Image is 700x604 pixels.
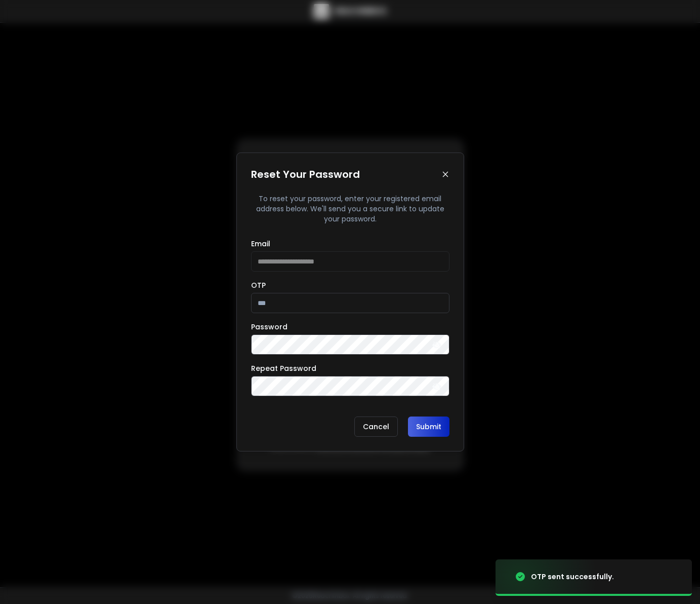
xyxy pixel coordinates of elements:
p: Cancel [354,417,398,437]
h1: Reset Your Password [251,167,360,181]
button: Submit [408,417,449,437]
p: To reset your password, enter your registered email address below. We'll send you a secure link t... [251,194,449,224]
label: Repeat Password [251,365,316,372]
label: OTP [251,282,266,289]
div: OTP sent successfully. [531,572,614,582]
label: Password [251,323,287,330]
label: Email [251,240,270,247]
